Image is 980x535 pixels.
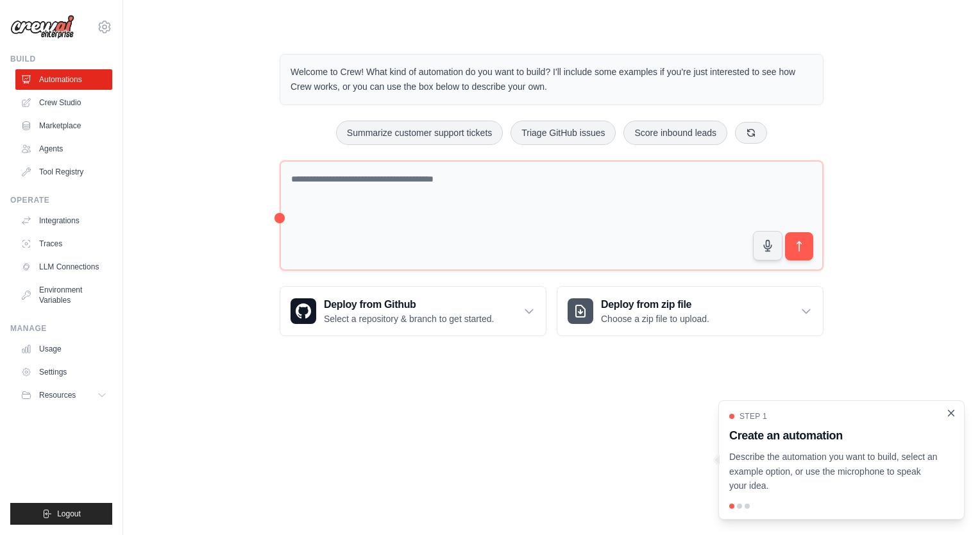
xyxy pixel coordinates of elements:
[15,210,112,231] a: Integrations
[15,69,112,90] a: Automations
[10,323,112,334] div: Manage
[291,65,813,94] p: Welcome to Crew! What kind of automation do you want to build? I'll include some examples if you'...
[10,54,112,64] div: Build
[15,92,112,113] a: Crew Studio
[336,121,503,145] button: Summarize customer support tickets
[916,473,980,535] iframe: Chat Widget
[946,408,956,418] button: Close walkthrough
[15,280,112,310] a: Environment Variables
[15,339,112,359] a: Usage
[15,257,112,277] a: LLM Connections
[623,121,727,145] button: Score inbound leads
[15,234,112,254] a: Traces
[10,195,112,205] div: Operate
[10,503,112,525] button: Logout
[511,121,616,145] button: Triage GitHub issues
[15,385,112,405] button: Resources
[601,312,709,325] p: Choose a zip file to upload.
[15,139,112,159] a: Agents
[15,115,112,136] a: Marketplace
[324,297,494,312] h3: Deploy from Github
[15,162,112,182] a: Tool Registry
[15,362,112,382] a: Settings
[729,450,938,493] p: Describe the automation you want to build, select an example option, or use the microphone to spe...
[324,312,494,325] p: Select a repository & branch to get started.
[57,509,81,519] span: Logout
[10,15,74,39] img: Logo
[729,427,938,445] h3: Create an automation
[39,390,76,400] span: Resources
[739,411,767,421] span: Step 1
[601,297,709,312] h3: Deploy from zip file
